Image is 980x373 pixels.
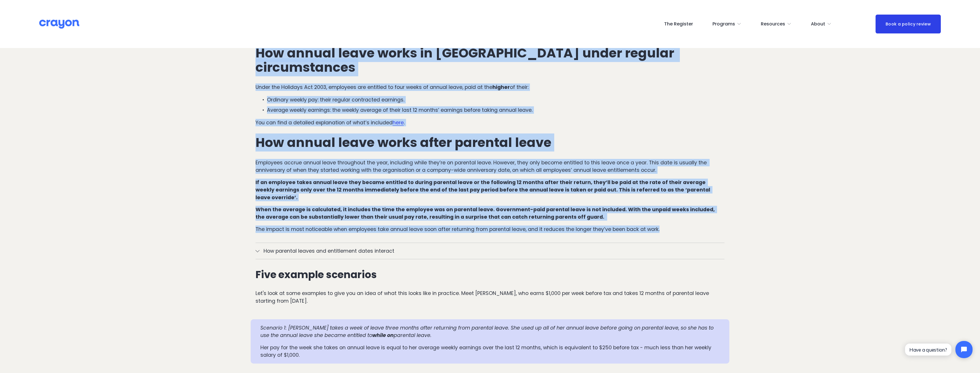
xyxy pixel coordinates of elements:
[256,226,724,233] p: The impact is most noticeable when employees take annual leave soon after returning from parental...
[256,159,724,174] p: Employees accrue annual leave throughout the year, including while they’re on parental leave. How...
[39,19,79,29] img: Crayon
[267,106,724,114] p: Average weekly earnings: the weekly average of their last 12 months’ earnings before taking annua...
[876,15,941,33] a: Book a policy review
[811,20,825,28] span: About
[260,344,720,359] p: Her pay for the week she takes on annual leave is equal to her average weekly earnings over the l...
[256,83,724,91] p: Under the Holidays Act 2003, employees are entitled to four weeks of annual leave, paid at the of...
[256,243,724,259] button: How parental leaves and entitlement dates interact
[256,268,377,282] strong: Five example scenarios
[393,119,404,126] a: here
[492,84,510,91] strong: higher
[761,20,785,28] span: Resources
[260,247,724,255] span: How parental leaves and entitlement dates interact
[664,19,693,29] a: The Register
[372,332,394,339] em: while on
[811,19,831,29] a: folder dropdown
[256,179,711,201] strong: If an employee takes annual leave they became entitled to during parental leave or the following ...
[256,206,716,220] strong: When the average is calculated, it includes the time the employee was on parental leave. Governme...
[256,133,551,151] strong: How annual leave works after parental leave
[394,332,431,339] em: parental leave.
[256,290,724,305] p: Let's look at some examples to give you an idea of what this looks like in practice. Meet [PERSON...
[712,19,741,29] a: folder dropdown
[900,336,977,363] iframe: Tidio Chat
[712,20,735,28] span: Programs
[267,96,724,103] p: Ordinary weekly pay: their regular contracted earnings.
[256,119,724,126] p: You can find a detailed explanation of what’s included .
[260,324,715,339] em: Scenario 1: [PERSON_NAME] takes a week of leave three months after returning from parental leave....
[761,19,791,29] a: folder dropdown
[256,46,724,75] h2: How annual leave works in [GEOGRAPHIC_DATA] under regular circumstances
